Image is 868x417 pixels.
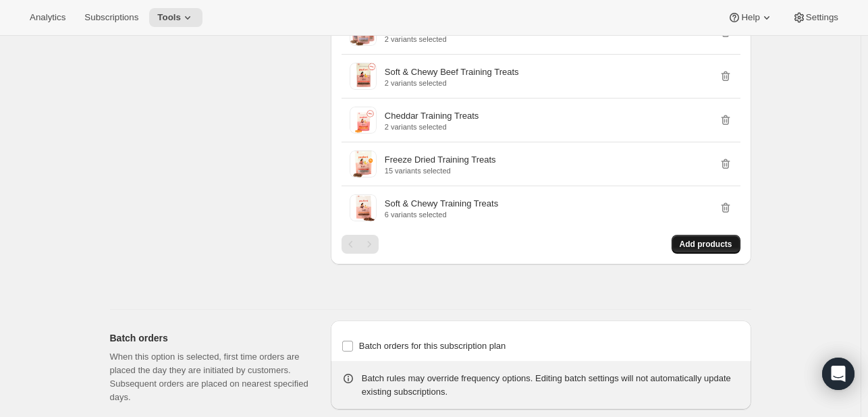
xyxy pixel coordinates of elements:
[385,197,498,211] p: Soft & Chewy Training Treats
[362,372,740,399] div: Batch rules may override frequency options. Editing batch settings will not automatically update ...
[385,35,547,43] p: 2 variants selected
[350,107,377,134] img: Cheddar Training Treats
[76,8,146,27] button: Subscriptions
[342,235,379,254] nav: Pagination
[350,63,377,90] img: Soft & Chewy Beef Training Treats
[672,235,740,254] button: Add products
[385,167,496,175] p: 15 variants selected
[110,350,309,404] p: When this option is selected, first time orders are placed the day they are initiated by customer...
[741,12,759,23] span: Help
[385,123,479,131] p: 2 variants selected
[350,194,377,221] img: Soft & Chewy Training Treats
[84,12,138,23] span: Subscriptions
[822,358,855,390] div: Open Intercom Messenger
[385,109,479,123] p: Cheddar Training Treats
[385,153,496,167] p: Freeze Dried Training Treats
[784,8,846,27] button: Settings
[385,211,498,219] p: 6 variants selected
[385,65,519,79] p: Soft & Chewy Beef Training Treats
[157,12,181,23] span: Tools
[110,331,309,345] h2: Batch orders
[385,79,519,87] p: 2 variants selected
[350,150,377,177] img: Freeze Dried Training Treats
[359,341,506,351] span: Batch orders for this subscription plan
[720,8,781,27] button: Help
[680,239,732,250] span: Add products
[149,8,202,27] button: Tools
[806,12,838,23] span: Settings
[30,12,65,23] span: Analytics
[22,8,74,27] button: Analytics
